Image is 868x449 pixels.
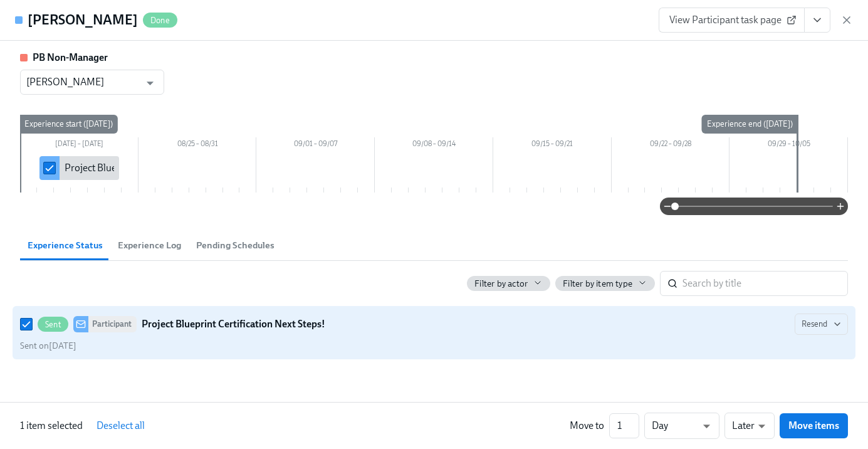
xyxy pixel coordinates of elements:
button: SentParticipantProject Blueprint Certification Next Steps!Sent on[DATE] [795,314,848,335]
div: Experience start ([DATE]) [19,115,118,134]
div: 09/01 – 09/07 [256,137,375,154]
input: Search by title [682,271,848,296]
span: View Participant task page [669,14,794,26]
span: Experience Status [28,238,103,253]
span: Resend [802,318,841,330]
div: Move to [570,419,604,433]
div: Later [724,413,775,439]
span: Filter by actor [474,278,528,290]
button: Move items [780,413,848,438]
div: [DATE] – [DATE] [20,137,139,154]
div: Day [644,413,719,439]
div: 08/25 – 08/31 [139,137,257,154]
span: Wednesday, August 20th 2025, 12:11 pm [20,341,76,351]
a: View Participant task page [659,8,805,33]
span: Deselect all [97,420,145,432]
span: Move items [788,420,839,432]
div: 09/22 – 09/28 [612,137,730,154]
div: Participant [88,316,137,332]
div: 09/08 – 09/14 [375,137,493,154]
span: Pending Schedules [196,238,275,253]
div: Experience end ([DATE]) [702,115,798,134]
div: 09/15 – 09/21 [493,137,612,154]
span: Done [143,16,177,25]
span: Sent [38,320,68,329]
strong: PB Non-Manager [33,51,108,63]
div: 09/29 – 10/05 [729,137,848,154]
h4: [PERSON_NAME] [28,11,138,29]
strong: Project Blueprint Certification Next Steps! [142,317,325,332]
button: Filter by actor [467,276,550,291]
p: 1 item selected [20,419,83,433]
span: Experience Log [118,238,181,253]
span: Filter by item type [563,278,632,290]
button: View task page [804,8,830,33]
div: Project Blueprint Certification Next Steps! [65,161,242,175]
button: Deselect all [88,413,154,438]
button: Filter by item type [555,276,655,291]
button: Open [140,73,160,93]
